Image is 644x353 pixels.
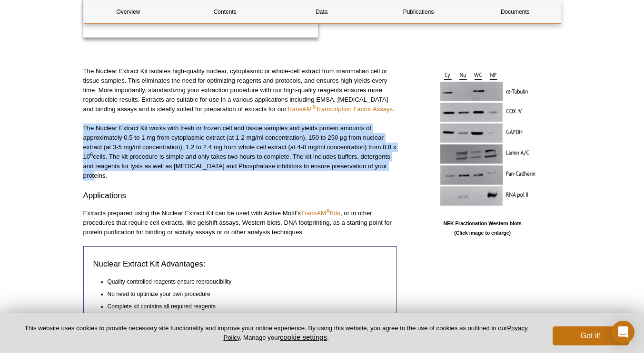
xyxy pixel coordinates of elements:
a: TransAM®Kits [301,210,340,217]
a: Data [277,0,367,23]
sup: ® [312,104,316,110]
div: Open Intercom Messenger [612,321,634,343]
li: Quality-controlled reagents ensure reproducibility [108,277,378,286]
button: Got it! [553,326,629,345]
b: NEK Fractionation Western blots (Click image to enlarge) [443,220,521,236]
a: Overview [84,0,173,23]
p: The Nuclear Extract Kit isolates high-quality nuclear, cytoplasmic or whole-cell extract from mam... [83,67,397,114]
a: TransAM®Transcription Factor Assays [287,105,393,113]
li: Complete kit contains all required reagents [108,302,378,311]
h3: Nuclear Extract Kit Advantages: [93,258,387,270]
p: The Nuclear Extract Kit works with fresh or frozen cell and tissue samples and yields protein amo... [83,124,397,181]
sup: ® [326,208,330,213]
li: No need to optimize your own procedure [108,289,378,299]
a: Contents [180,0,270,23]
h3: Applications [83,190,397,201]
p: Extracts prepared using the Nuclear Extract Kit can be used with Active Motif’s , or in other pro... [83,209,397,237]
a: Publications [374,0,463,23]
sup: 6 [90,151,93,157]
img: NEK Fractionation Western blots [423,67,542,216]
a: Privacy Policy [223,324,527,341]
p: This website uses cookies to provide necessary site functionality and improve your online experie... [15,324,537,342]
a: Documents [470,0,560,23]
button: cookie settings [280,333,327,341]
